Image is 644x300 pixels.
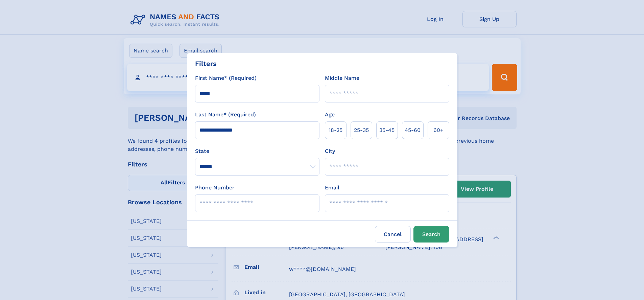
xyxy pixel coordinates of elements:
[375,226,411,243] label: Cancel
[195,147,319,155] label: State
[325,74,359,82] label: Middle Name
[405,126,421,134] span: 45‑60
[195,111,256,119] label: Last Name* (Required)
[354,126,369,134] span: 25‑35
[325,111,335,119] label: Age
[329,126,342,134] span: 18‑25
[413,226,449,243] button: Search
[195,74,257,82] label: First Name* (Required)
[195,59,217,69] div: Filters
[325,147,335,155] label: City
[195,184,235,192] label: Phone Number
[379,126,395,134] span: 35‑45
[433,126,444,134] span: 60+
[325,184,339,192] label: Email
